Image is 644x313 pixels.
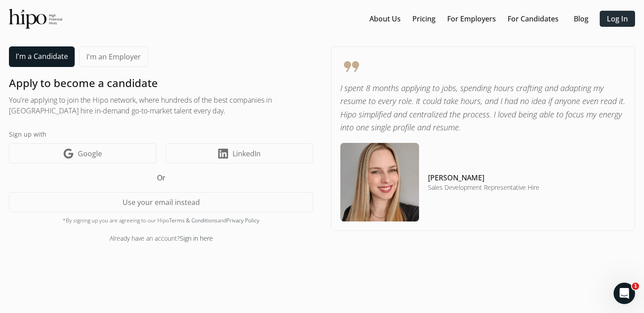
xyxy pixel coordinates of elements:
h1: Apply to become a candidate [9,76,313,90]
a: I'm an Employer [79,46,148,67]
h5: Or [9,172,313,183]
h5: Sales Development Representative Hire [428,183,539,192]
button: For Candidates [504,11,562,27]
button: Blog [567,11,595,27]
p: I spent 8 months applying to jobs, spending hours crafting and adapting my resume to every role. ... [340,82,626,134]
img: testimonial-image [340,143,419,221]
h4: [PERSON_NAME] [428,172,539,183]
a: Privacy Policy [226,217,259,224]
a: For Employers [447,13,496,24]
a: LinkedIn [165,143,313,163]
img: official-logo [9,9,62,29]
button: Pricing [409,11,439,27]
button: Use your email instead [9,192,313,212]
button: About Us [366,11,404,27]
a: Log In [607,13,628,24]
span: format_quote [340,56,626,77]
span: 1 [632,283,639,290]
label: Sign up with [9,129,313,139]
iframe: Intercom live chat [614,283,635,304]
h2: You're applying to join the Hipo network, where hundreds of the best companies in [GEOGRAPHIC_DAT... [9,95,313,116]
a: I'm a Candidate [9,46,75,67]
span: Google [78,148,102,159]
button: For Employers [444,11,500,27]
a: For Candidates [508,13,559,24]
span: LinkedIn [233,148,261,159]
button: Log In [600,11,635,27]
a: Google [9,143,157,163]
div: *By signing up you are agreeing to our Hipo and [9,217,313,225]
a: Pricing [412,13,436,24]
a: Terms & Conditions [169,217,217,224]
div: Already have an account? [9,234,313,243]
a: About Us [369,13,401,24]
a: Sign in here [180,234,213,242]
a: Blog [574,13,589,24]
